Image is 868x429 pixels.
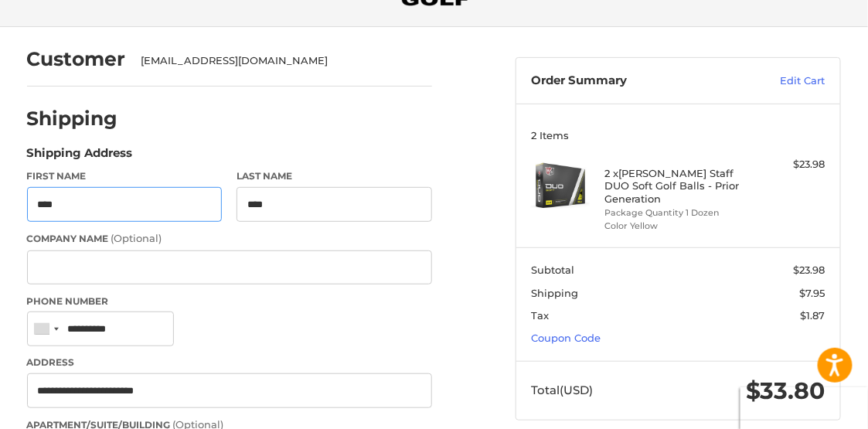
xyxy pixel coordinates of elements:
[746,376,825,405] span: $33.80
[27,107,118,131] h2: Shipping
[27,145,133,169] legend: Shipping Address
[604,220,747,233] li: Color Yellow
[604,206,747,220] li: Package Quantity 1 Dozen
[794,264,825,276] span: $23.98
[531,287,578,299] span: Shipping
[531,332,601,344] a: Coupon Code
[531,383,593,397] span: Total (USD)
[27,47,126,71] h2: Customer
[27,295,432,308] label: Phone Number
[27,169,222,183] label: First Name
[801,309,825,322] span: $1.87
[531,264,574,276] span: Subtotal
[800,287,825,299] span: $7.95
[531,309,549,322] span: Tax
[237,169,431,183] label: Last Name
[604,167,747,205] h4: 2 x [PERSON_NAME] Staff DUO Soft Golf Balls - Prior Generation
[531,73,731,89] h3: Order Summary
[752,157,825,172] div: $23.98
[732,73,825,89] a: Edit Cart
[27,231,432,247] label: Company Name
[141,53,417,69] div: [EMAIL_ADDRESS][DOMAIN_NAME]
[740,387,868,429] iframe: Google Customer Reviews
[111,232,162,244] small: (Optional)
[27,356,432,369] label: Address
[531,129,825,141] h3: 2 Items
